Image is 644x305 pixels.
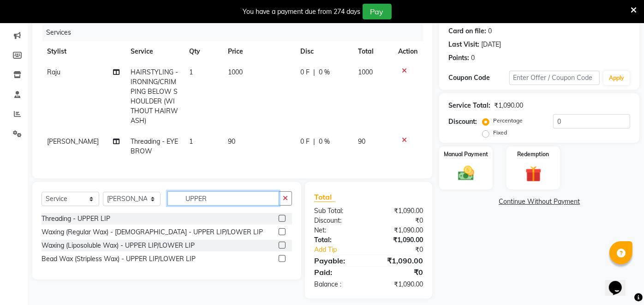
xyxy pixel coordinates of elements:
[167,191,279,206] input: Search or Scan
[131,68,178,125] span: HAIRSTYLING - IRONING/CRIMPING BELOW SHOULDER (WITHOUT HAIRWASH)
[125,41,184,62] th: Service
[393,41,423,62] th: Action
[448,101,490,110] div: Service Total:
[222,41,295,62] th: Price
[307,226,369,235] div: Net:
[358,137,365,146] span: 90
[314,137,316,146] span: |
[307,206,369,216] div: Sub Total:
[448,73,509,83] div: Coupon Code
[448,117,477,127] div: Discount:
[605,268,635,296] iframe: chat widget
[42,254,196,264] div: Bead Wax (Stripless Wax) - UPPER LIP/LOWER LIP
[603,71,630,85] button: Apply
[42,41,125,62] th: Stylist
[307,280,369,289] div: Balance :
[319,137,330,146] span: 0 %
[314,67,316,77] span: |
[481,40,501,49] div: [DATE]
[444,150,488,159] label: Manual Payment
[369,216,430,226] div: ₹0
[319,67,330,77] span: 0 %
[42,227,263,237] div: Waxing (Regular Wax) - [DEMOGRAPHIC_DATA] - UPPER LIP/LOWER LIP
[295,41,352,62] th: Disc
[352,41,393,62] th: Total
[488,26,492,36] div: 0
[518,150,549,159] label: Redemption
[307,235,369,245] div: Total:
[307,267,369,278] div: Paid:
[47,137,99,146] span: [PERSON_NAME]
[131,137,178,155] span: Threading - EYEBROW
[471,53,475,63] div: 0
[369,206,430,216] div: ₹1,090.00
[314,192,335,202] span: Total
[493,128,507,137] label: Fixed
[520,164,547,184] img: _gift.svg
[494,101,523,110] div: ₹1,090.00
[228,68,243,76] span: 1000
[42,24,430,41] div: Services
[369,255,430,266] div: ₹1,090.00
[184,41,222,62] th: Qty
[228,137,235,146] span: 90
[448,26,486,36] div: Card on file:
[42,241,195,250] div: Waxing (Liposoluble Wax) - UPPER LIP/LOWER LIP
[307,216,369,226] div: Discount:
[453,164,479,183] img: _cash.svg
[189,68,193,76] span: 1
[301,137,310,146] span: 0 F
[369,280,430,289] div: ₹1,090.00
[47,68,60,76] span: Raju
[369,226,430,235] div: ₹1,090.00
[307,255,369,266] div: Payable:
[369,267,430,278] div: ₹0
[301,67,310,77] span: 0 F
[441,197,638,207] a: Continue Without Payment
[189,137,193,146] span: 1
[307,245,379,255] a: Add Tip
[509,71,600,85] input: Enter Offer / Coupon Code
[379,245,430,255] div: ₹0
[448,53,469,63] div: Points:
[358,68,373,76] span: 1000
[448,40,479,49] div: Last Visit:
[369,235,430,245] div: ₹1,090.00
[493,116,523,125] label: Percentage
[42,214,110,224] div: Threading - UPPER LIP
[363,4,392,19] button: Pay
[243,7,361,17] div: You have a payment due from 274 days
